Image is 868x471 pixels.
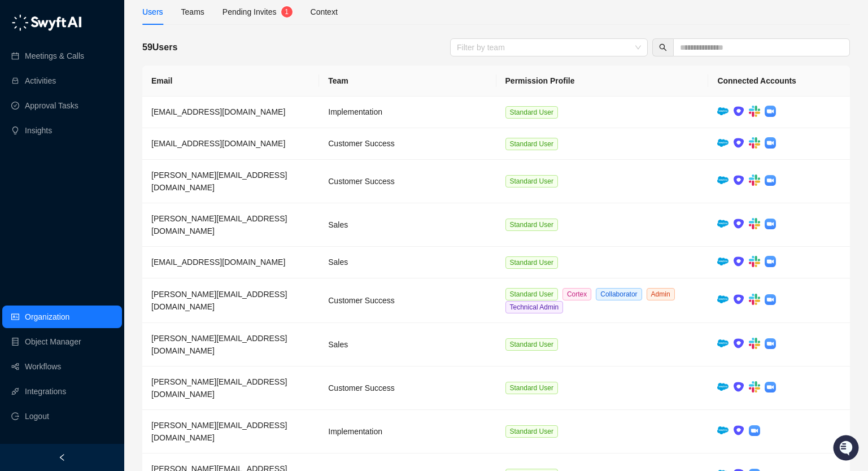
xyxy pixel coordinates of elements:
td: Implementation [319,97,496,128]
img: ix+ea6nV3o2uKgAAAABJRU5ErkJggg== [733,381,744,393]
span: [EMAIL_ADDRESS][DOMAIN_NAME] [151,139,285,148]
img: logo-05li4sbe.png [11,14,82,31]
span: Pending Invites [223,7,277,16]
h2: How can we help? [11,63,206,81]
img: zoom-DkfWWZB2.png [749,425,760,437]
th: Connected Accounts [708,66,850,97]
span: Pylon [112,186,137,194]
span: [EMAIL_ADDRESS][DOMAIN_NAME] [151,107,285,116]
a: 📚Docs [7,154,46,174]
a: Workflows [25,355,61,378]
img: salesforce-ChMvK6Xa.png [717,258,729,265]
span: [PERSON_NAME][EMAIL_ADDRESS][DOMAIN_NAME] [151,421,287,442]
span: Standard User [505,425,558,438]
a: Powered byPylon [80,185,137,194]
th: Email [142,66,319,97]
span: Cortex [562,288,591,300]
th: Team [319,66,496,97]
h5: 59 Users [142,41,177,54]
img: salesforce-ChMvK6Xa.png [717,426,729,434]
a: Activities [25,69,56,92]
td: Customer Success [319,367,496,410]
span: 1 [285,8,289,16]
span: Collaborator [596,288,642,300]
span: Standard User [505,106,558,119]
img: slack-Cn3INd-T.png [749,294,760,305]
sup: 1 [281,6,293,18]
img: zoom-DkfWWZB2.png [765,106,776,117]
img: ix+ea6nV3o2uKgAAAABJRU5ErkJggg== [733,256,744,267]
span: [EMAIL_ADDRESS][DOMAIN_NAME] [151,258,285,267]
div: Teams [181,6,204,18]
span: Standard User [505,175,558,187]
img: ix+ea6nV3o2uKgAAAABJRU5ErkJggg== [733,218,744,229]
a: Object Manager [25,330,81,353]
img: Swyft AI [11,11,34,34]
td: Customer Success [319,128,496,160]
div: 📶 [51,159,60,168]
a: Insights [25,119,52,142]
td: Customer Success [319,278,496,323]
span: Standard User [505,256,558,269]
img: ix+ea6nV3o2uKgAAAABJRU5ErkJggg== [733,106,744,117]
span: [PERSON_NAME][EMAIL_ADDRESS][DOMAIN_NAME] [151,171,287,192]
img: zoom-DkfWWZB2.png [765,256,776,267]
img: ix+ea6nV3o2uKgAAAABJRU5ErkJggg== [733,175,744,186]
div: Start new chat [38,102,185,114]
span: Docs [23,158,42,169]
img: ix+ea6nV3o2uKgAAAABJRU5ErkJggg== [733,338,744,349]
img: salesforce-ChMvK6Xa.png [717,139,729,147]
img: slack-Cn3INd-T.png [749,256,760,267]
iframe: Open customer support [832,434,862,464]
img: salesforce-ChMvK6Xa.png [717,176,729,184]
img: 5124521997842_fc6d7dfcefe973c2e489_88.png [11,102,32,123]
span: left [58,453,66,461]
p: Welcome 👋 [11,45,206,63]
img: ix+ea6nV3o2uKgAAAABJRU5ErkJggg== [733,294,744,305]
img: zoom-DkfWWZB2.png [765,338,776,350]
a: Integrations [25,380,66,403]
img: salesforce-ChMvK6Xa.png [717,383,729,391]
img: zoom-DkfWWZB2.png [765,294,776,306]
td: Customer Success [319,160,496,203]
img: slack-Cn3INd-T.png [749,175,760,186]
img: slack-Cn3INd-T.png [749,137,760,149]
img: ix+ea6nV3o2uKgAAAABJRU5ErkJggg== [733,425,744,436]
span: Standard User [505,288,558,300]
img: zoom-DkfWWZB2.png [765,175,776,186]
div: We're available if you need us! [38,114,143,123]
img: zoom-DkfWWZB2.png [765,382,776,393]
span: search [659,43,667,51]
img: salesforce-ChMvK6Xa.png [717,339,729,347]
img: slack-Cn3INd-T.png [749,106,760,117]
img: zoom-DkfWWZB2.png [765,219,776,230]
img: zoom-DkfWWZB2.png [765,137,776,149]
span: [PERSON_NAME][EMAIL_ADDRESS][DOMAIN_NAME] [151,377,287,399]
span: [PERSON_NAME][EMAIL_ADDRESS][DOMAIN_NAME] [151,334,287,355]
span: Standard User [505,138,558,150]
a: Meetings & Calls [25,45,84,67]
td: Implementation [319,410,496,453]
button: Start new chat [192,106,206,119]
img: salesforce-ChMvK6Xa.png [717,220,729,228]
img: salesforce-ChMvK6Xa.png [717,107,729,115]
th: Permission Profile [496,66,709,97]
a: 📶Status [46,154,91,174]
img: slack-Cn3INd-T.png [749,218,760,229]
div: 📚 [11,159,20,168]
span: Status [62,158,87,169]
img: slack-Cn3INd-T.png [749,338,760,349]
span: Technical Admin [505,301,564,313]
span: Standard User [505,219,558,231]
div: Context [311,6,338,18]
a: Approval Tasks [25,94,78,117]
div: Users [142,6,163,18]
a: Organization [25,306,69,328]
img: slack-Cn3INd-T.png [749,381,760,393]
td: Sales [319,247,496,278]
td: Sales [319,203,496,247]
span: [PERSON_NAME][EMAIL_ADDRESS][DOMAIN_NAME] [151,214,287,236]
img: salesforce-ChMvK6Xa.png [717,295,729,303]
span: Standard User [505,338,558,351]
